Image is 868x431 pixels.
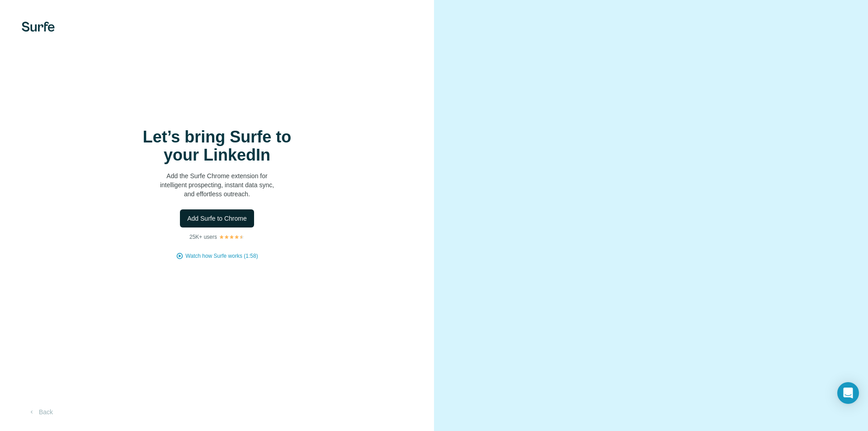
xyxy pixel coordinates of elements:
[189,233,217,241] p: 25K+ users
[837,382,859,404] div: Open Intercom Messenger
[22,404,59,420] button: Back
[180,209,254,227] button: Add Surfe to Chrome
[219,234,245,240] img: Rating Stars
[127,171,307,199] p: Add the Surfe Chrome extension for intelligent prospecting, instant data sync, and effortless out...
[185,252,258,260] button: Watch how Surfe works (1:58)
[22,22,55,32] img: Surfe's logo
[187,214,247,223] span: Add Surfe to Chrome
[127,128,307,164] h1: Let’s bring Surfe to your LinkedIn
